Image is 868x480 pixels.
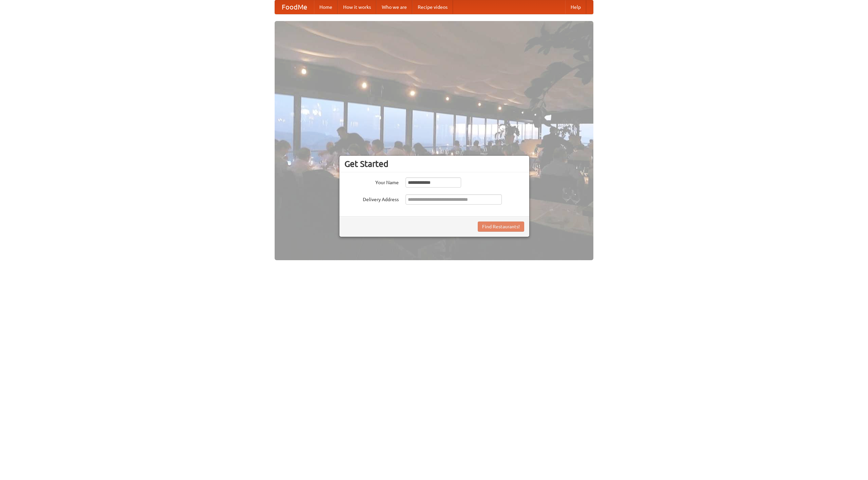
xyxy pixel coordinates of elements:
a: Recipe videos [412,0,453,14]
a: Help [565,0,586,14]
label: Delivery Address [344,194,399,203]
button: Find Restaurants! [478,222,524,232]
a: Who we are [376,0,412,14]
a: FoodMe [275,0,314,14]
label: Your Name [344,177,399,186]
a: Home [314,0,338,14]
h3: Get Started [344,159,524,169]
a: How it works [338,0,376,14]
